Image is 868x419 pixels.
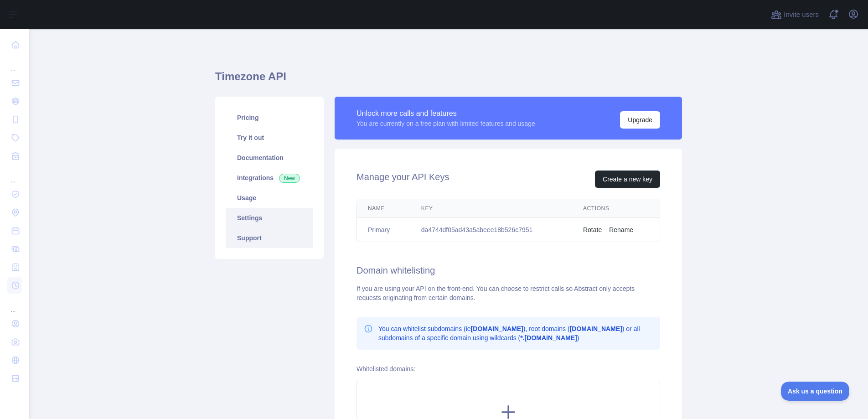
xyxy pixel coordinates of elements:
a: Pricing [226,108,313,128]
div: ... [7,55,22,73]
a: Documentation [226,148,313,168]
div: If you are using your API on the front-end. You can choose to restrict calls so Abstract only acc... [356,284,660,302]
a: Support [226,228,313,248]
h1: Timezone API [215,69,682,91]
p: You can whitelist subdomains (ie ), root domains ( ) or all subdomains of a specific domain using... [378,324,653,342]
a: Try it out [226,128,313,148]
div: Unlock more calls and features [356,108,535,119]
button: Invite users [769,7,821,22]
a: Integrations New [226,168,313,188]
span: Invite users [784,10,819,20]
a: Settings [226,208,313,228]
div: You are currently on a free plan with limited features and usage [356,119,535,128]
td: da4744df05ad43a5abeee18b526c7951 [410,218,572,242]
div: ... [7,166,22,184]
button: Create a new key [595,171,660,188]
b: *.[DOMAIN_NAME] [520,334,577,341]
th: Key [410,199,572,218]
button: Rotate [583,225,602,234]
b: [DOMAIN_NAME] [471,325,523,332]
a: Usage [226,188,313,208]
h2: Manage your API Keys [356,171,449,188]
span: New [279,174,300,183]
label: Whitelisted domains: [356,365,415,372]
button: Upgrade [620,111,660,129]
h2: Domain whitelisting [356,264,660,277]
b: [DOMAIN_NAME] [570,325,622,332]
th: Name [357,199,410,218]
td: Primary [357,218,410,242]
th: Actions [572,199,660,218]
iframe: Toggle Customer Support [781,382,850,401]
button: Rename [609,225,633,234]
div: ... [7,295,22,314]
